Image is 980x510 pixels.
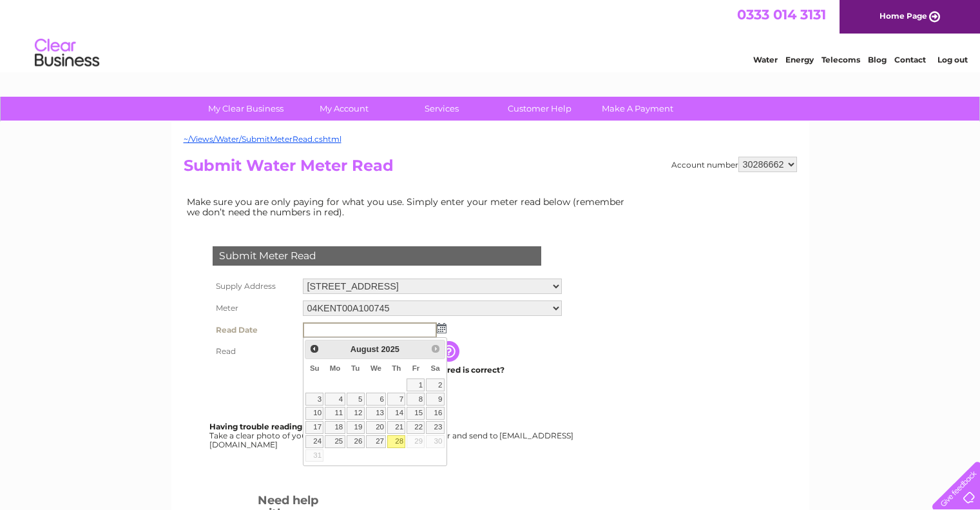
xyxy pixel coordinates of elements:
[193,97,299,121] a: My Clear Business
[366,407,387,420] a: 13
[366,435,387,448] a: 27
[325,407,345,420] a: 11
[325,435,345,448] a: 25
[351,344,379,354] span: August
[426,421,444,434] a: 23
[310,364,320,372] span: Sunday
[381,344,399,354] span: 2025
[387,435,405,448] a: 28
[366,393,387,406] a: 6
[34,34,100,73] img: logo.png
[366,421,387,434] a: 20
[347,421,365,434] a: 19
[753,55,778,64] a: Water
[486,97,593,121] a: Customer Help
[431,364,440,372] span: Saturday
[325,421,345,434] a: 18
[370,364,381,372] span: Wednesday
[387,393,405,406] a: 7
[407,407,425,420] a: 15
[426,393,444,406] a: 9
[785,55,814,64] a: Energy
[426,378,444,391] a: 2
[351,364,360,372] span: Tuesday
[347,393,365,406] a: 5
[330,364,341,372] span: Monday
[894,55,926,64] a: Contact
[305,435,323,448] a: 24
[426,407,444,420] a: 16
[389,97,495,121] a: Services
[937,55,968,64] a: Log out
[407,421,425,434] a: 22
[407,378,425,391] a: 1
[307,342,322,357] a: Prev
[821,55,860,64] a: Telecoms
[407,393,425,406] a: 8
[347,407,365,420] a: 12
[186,7,795,63] div: Clear Business is a trading name of Verastar Limited (registered in [GEOGRAPHIC_DATA] No. 3667643...
[305,407,323,420] a: 10
[868,55,887,64] a: Blog
[392,364,401,372] span: Thursday
[325,393,345,406] a: 4
[309,344,320,354] span: Prev
[291,97,397,121] a: My Account
[584,97,691,121] a: Make A Payment
[387,421,405,434] a: 21
[412,364,420,372] span: Friday
[305,393,323,406] a: 3
[305,421,323,434] a: 17
[737,6,826,23] a: 0333 014 3131
[387,407,405,420] a: 14
[347,435,365,448] a: 26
